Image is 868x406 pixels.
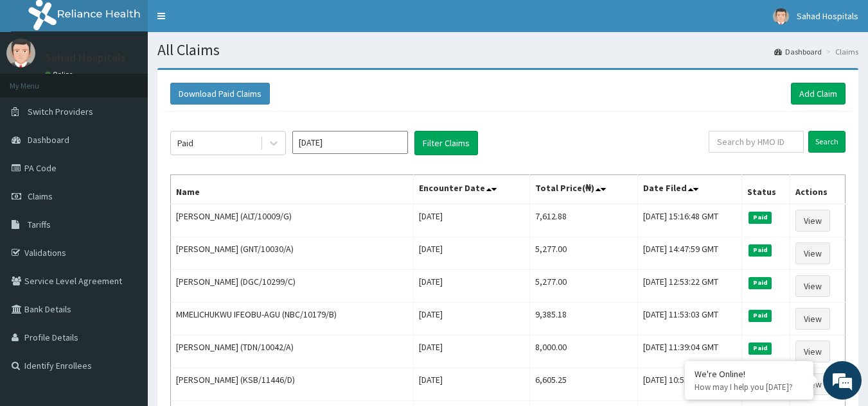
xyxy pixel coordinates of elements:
span: Dashboard [28,134,69,146]
span: Paid [748,310,772,321]
td: [PERSON_NAME] (TDN/10042/A) [171,335,414,368]
td: MMELICHUKWU IFEOBU-AGU (NBC/10179/B) [171,303,414,335]
div: We're Online! [695,368,804,380]
span: Paid [748,244,772,256]
div: Paid [177,137,193,149]
th: Name [171,175,414,205]
a: View [795,242,830,264]
td: [DATE] [414,368,530,401]
span: Sahad Hospitals [797,10,858,22]
a: View [795,341,830,362]
td: [DATE] 10:53:39 GMT [638,368,742,401]
img: User Image [773,8,789,24]
td: [DATE] [414,335,530,368]
td: 7,612.88 [530,204,638,237]
td: [PERSON_NAME] (GNT/10030/A) [171,237,414,270]
input: Search [808,131,846,153]
td: 6,605.25 [530,368,638,401]
button: Filter Claims [414,131,478,155]
td: [DATE] 14:47:59 GMT [638,237,742,270]
span: Paid [748,212,772,223]
span: Tariffs [28,219,51,230]
td: [PERSON_NAME] (DGC/10299/C) [171,270,414,303]
a: Dashboard [774,46,822,57]
a: View [795,210,830,232]
td: 5,277.00 [530,270,638,303]
th: Actions [790,175,846,205]
span: Paid [748,343,772,354]
td: [DATE] [414,204,530,237]
li: Claims [823,46,858,57]
th: Date Filed [638,175,742,205]
p: Sahad Hospitals [45,52,126,63]
td: 8,000.00 [530,335,638,368]
span: Claims [28,190,53,202]
th: Total Price(₦) [530,175,638,205]
span: Paid [748,277,772,289]
a: View [795,275,830,297]
button: Download Paid Claims [170,83,270,105]
th: Encounter Date [414,175,530,205]
td: [DATE] [414,303,530,335]
h1: All Claims [157,42,858,58]
td: [DATE] 11:39:04 GMT [638,335,742,368]
a: Add Claim [791,83,846,105]
span: Switch Providers [28,106,93,117]
th: Status [742,175,790,205]
img: User Image [6,38,35,67]
a: View [795,308,830,330]
input: Select Month and Year [292,131,408,154]
td: [DATE] [414,237,530,270]
td: [PERSON_NAME] (ALT/10009/G) [171,204,414,237]
input: Search by HMO ID [709,131,804,153]
td: [PERSON_NAME] (KSB/11446/D) [171,368,414,401]
p: How may I help you today? [695,382,804,393]
td: [DATE] 12:53:22 GMT [638,270,742,303]
td: [DATE] 15:16:48 GMT [638,204,742,237]
td: [DATE] 11:53:03 GMT [638,303,742,335]
a: Online [45,70,76,79]
td: 5,277.00 [530,237,638,270]
td: 9,385.18 [530,303,638,335]
td: [DATE] [414,270,530,303]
